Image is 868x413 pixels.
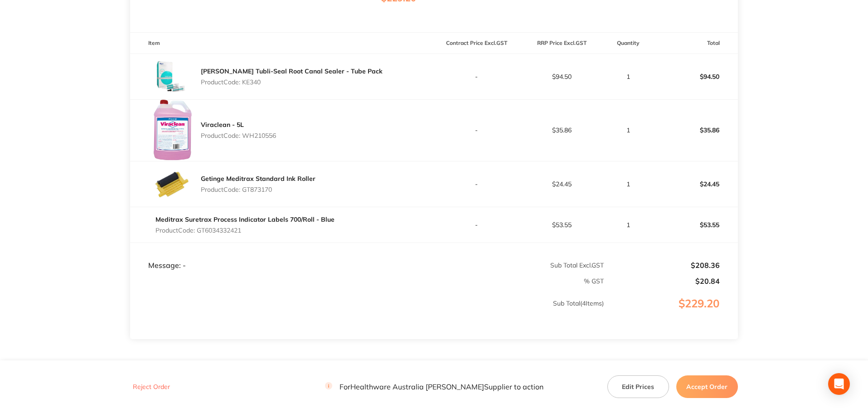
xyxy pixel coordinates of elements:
a: Viraclean - 5L [201,121,244,129]
p: $53.55 [653,214,737,236]
p: 1 [605,221,652,228]
button: Reject Order [130,383,173,391]
button: Edit Prices [607,375,669,398]
p: $35.86 [519,126,604,134]
th: Contract Price Excl. GST [434,33,519,54]
p: Product Code: WH210556 [201,132,276,139]
img: b3l1aGNoOQ [148,161,194,207]
p: $24.45 [653,173,737,195]
p: 1 [605,73,652,80]
p: $94.50 [653,66,737,87]
td: Message: - [130,243,434,270]
a: Getinge Meditrax Standard Ink Roller [201,175,315,183]
button: Accept Order [676,375,738,398]
p: $35.86 [653,119,737,141]
th: RRP Price Excl. GST [519,33,604,54]
p: Sub Total ( 4 Items) [131,300,604,325]
p: 1 [605,180,652,188]
p: - [435,73,519,80]
p: For Healthware Australia [PERSON_NAME] Supplier to action [325,383,543,391]
p: - [435,221,519,228]
a: Meditrax Suretrax Process Indicator Labels 700/Roll - Blue [155,215,335,224]
th: Total [653,33,738,54]
p: - [435,180,519,188]
p: $94.50 [519,73,604,80]
p: Product Code: GT6034332421 [155,227,335,234]
p: $20.84 [605,277,720,285]
p: - [435,126,519,134]
th: Quantity [604,33,653,54]
p: $208.36 [605,261,720,269]
p: % GST [131,277,604,285]
p: Product Code: GT873170 [201,186,315,193]
p: $53.55 [519,221,604,228]
p: $229.20 [605,297,737,328]
img: M3ZodmFpbQ [148,54,194,99]
div: Open Intercom Messenger [828,373,850,395]
th: Item [130,33,434,54]
p: $24.45 [519,180,604,188]
img: eW53MzZwbA [148,100,194,161]
p: 1 [605,126,652,134]
a: [PERSON_NAME] Tubli-Seal Root Canal Sealer - Tube Pack [201,67,383,75]
p: Sub Total Excl. GST [435,262,604,269]
p: Product Code: KE340 [201,78,383,86]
